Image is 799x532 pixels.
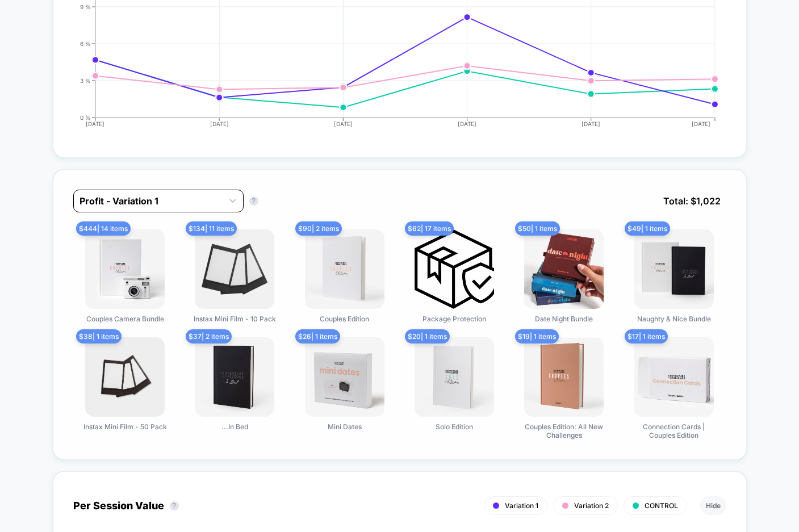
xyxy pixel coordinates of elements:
[170,501,179,510] button: ?
[85,229,165,309] img: Couples Camera Bundle
[195,229,274,309] img: Instax Mini Film - 10 Pack
[535,315,593,323] span: Date Night Bundle
[76,221,131,236] span: $ 444 | 14 items
[645,501,678,510] span: CONTROL
[637,315,711,323] span: Naughty & Nice Bundle
[210,120,229,127] tspan: [DATE]
[305,229,384,309] img: Couples Edition
[80,3,91,10] tspan: 9 %
[582,120,600,127] tspan: [DATE]
[515,329,559,344] span: $ 19 | 1 items
[80,114,91,120] tspan: 0 %
[295,329,340,344] span: $ 26 | 1 items
[458,120,476,127] tspan: [DATE]
[186,221,237,236] span: $ 134 | 11 items
[524,337,604,417] img: Couples Edition: All New Challenges
[295,221,342,236] span: $ 90 | 2 items
[631,422,717,439] span: Connection Cards | Couples Edition
[625,329,668,344] span: $ 17 | 1 items
[574,501,609,510] span: Variation 2
[415,337,494,417] img: Solo Edition
[415,229,494,309] img: Package Protection
[85,337,165,417] img: Instax Mini Film - 50 Pack
[634,229,714,309] img: Naughty & Nice Bundle
[194,315,276,323] span: Instax Mini Film - 10 Pack
[405,221,454,236] span: $ 62 | 17 items
[692,120,710,127] tspan: [DATE]
[86,120,105,127] tspan: [DATE]
[524,229,604,309] img: Date Night Bundle
[505,501,538,510] span: Variation 1
[521,422,606,439] span: Couples Edition: All New Challenges
[436,422,473,431] span: Solo Edition
[221,422,248,431] span: ...In Bed
[80,40,91,47] tspan: 6 %
[305,337,384,417] img: Mini Dates
[86,315,164,323] span: Couples Camera Bundle
[515,221,560,236] span: $ 50 | 1 items
[76,329,122,344] span: $ 38 | 1 items
[334,120,353,127] tspan: [DATE]
[328,422,362,431] span: Mini Dates
[320,315,369,323] span: Couples Edition
[83,422,167,431] span: Instax Mini Film - 50 Pack
[186,329,232,344] span: $ 37 | 2 items
[658,190,726,212] span: Total: $ 1,022
[625,221,670,236] span: $ 49 | 1 items
[405,329,450,344] span: $ 20 | 1 items
[700,496,726,515] button: Hide
[249,196,258,206] button: ?
[634,337,714,417] img: Connection Cards | Couples Edition
[422,315,486,323] span: Package Protection
[80,77,91,83] tspan: 3 %
[195,337,274,417] img: ...In Bed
